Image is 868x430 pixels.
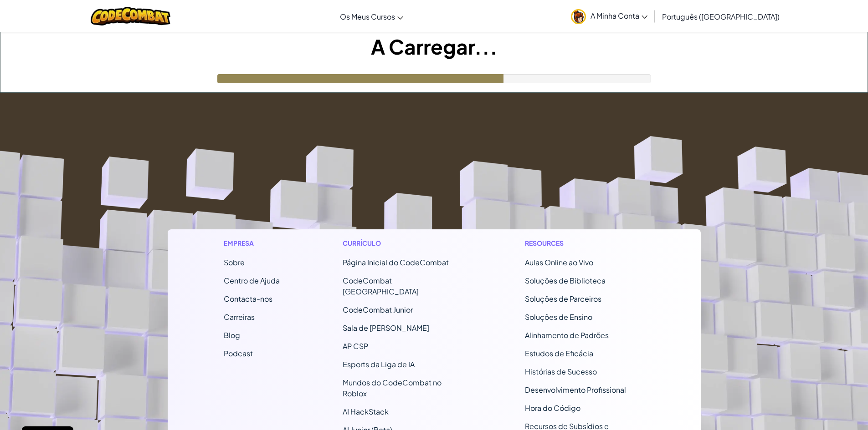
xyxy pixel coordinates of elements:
[591,11,647,20] span: A Minha Conta
[525,367,597,376] a: Histórias de Sucesso
[525,258,593,267] a: Aulas Online ao Vivo
[566,2,652,30] a: A Minha Conta
[335,4,408,29] a: Os Meus Cursos
[525,330,609,340] a: Alinhamento de Padrões
[224,276,280,285] a: Centro de Ajuda
[662,12,780,21] span: Português ([GEOGRAPHIC_DATA])
[343,238,462,248] h1: Currículo
[340,12,395,21] span: Os Meus Cursos
[525,385,626,395] a: Desenvolvimento Profissional
[525,238,645,248] h1: Resources
[224,238,280,248] h1: Empresa
[525,276,606,285] a: Soluções de Biblioteca
[657,4,784,29] a: Português ([GEOGRAPHIC_DATA])
[343,341,368,351] a: AP CSP
[571,9,586,24] img: avatar
[343,407,389,416] a: AI HackStack
[343,359,415,369] a: Esports da Liga de IA
[525,403,580,413] a: Hora do Código
[224,349,253,358] a: Podcast
[224,258,245,267] a: Sobre
[224,330,240,340] a: Blog
[525,349,593,358] a: Estudos de Eficácia
[525,312,592,322] a: Soluções de Ensino
[91,7,170,25] img: CodeCombat logo
[224,294,272,304] span: Contacta-nos
[343,305,413,314] a: CodeCombat Junior
[224,312,255,322] a: Carreiras
[343,258,449,267] span: Página Inicial do CodeCombat
[343,276,419,296] a: CodeCombat [GEOGRAPHIC_DATA]
[525,294,601,304] a: Soluções de Parceiros
[343,323,429,333] a: Sala de [PERSON_NAME]
[343,378,442,398] a: Mundos do CodeCombat no Roblox
[0,32,868,61] h1: A Carregar...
